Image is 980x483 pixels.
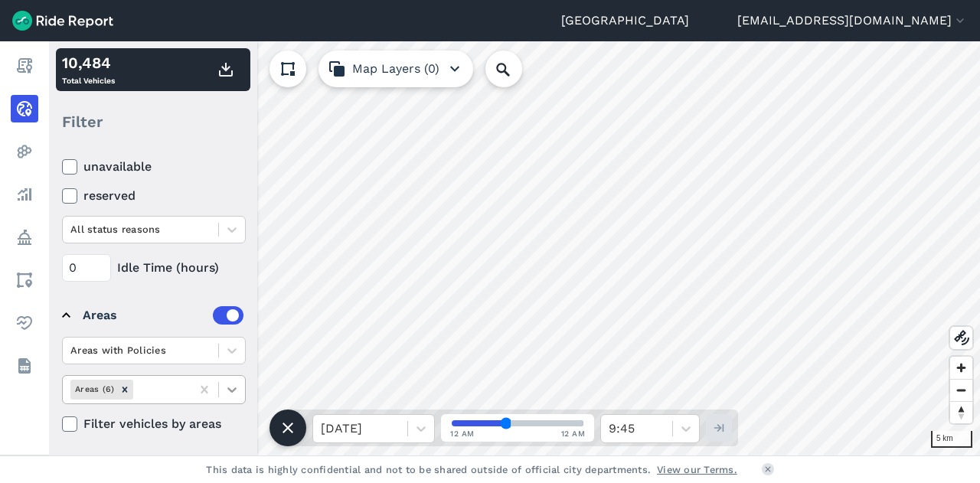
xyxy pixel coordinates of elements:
[561,428,586,439] span: 12 AM
[56,98,250,145] div: Filter
[11,181,38,208] a: Analyze
[657,462,737,477] a: View our Terms.
[116,380,133,399] div: Remove Areas (6)
[62,415,246,433] label: Filter vehicles by areas
[11,352,38,380] a: Datasets
[561,11,689,30] a: [GEOGRAPHIC_DATA]
[950,379,972,401] button: Zoom out
[950,401,972,423] button: Reset bearing to north
[931,431,972,448] div: 5 km
[11,138,38,165] a: Heatmaps
[11,266,38,294] a: Areas
[62,187,246,205] label: reserved
[737,11,968,30] button: [EMAIL_ADDRESS][DOMAIN_NAME]
[318,51,473,87] button: Map Layers (0)
[950,357,972,379] button: Zoom in
[11,52,38,80] a: Report
[62,158,246,176] label: unavailable
[62,51,115,74] div: 10,484
[12,11,113,31] img: Ride Report
[49,41,980,455] canvas: Map
[83,306,243,325] div: Areas
[11,224,38,251] a: Policy
[62,294,243,337] summary: Areas
[450,428,475,439] span: 12 AM
[62,51,115,88] div: Total Vehicles
[11,95,38,122] a: Realtime
[70,380,116,399] div: Areas (6)
[11,309,38,337] a: Health
[485,51,547,87] input: Search Location or Vehicles
[62,254,246,282] div: Idle Time (hours)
